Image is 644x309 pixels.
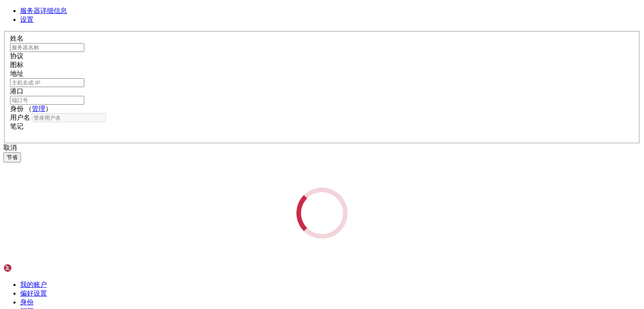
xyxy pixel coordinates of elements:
font: 姓名 [10,35,23,42]
a: 服务器详细信息 [20,7,67,14]
a: 身份 [20,299,34,306]
font: 节省 [7,154,18,160]
input: 端口号 [10,96,84,105]
a: 设置 [20,16,34,23]
a: 偏好设置 [20,290,47,297]
a: 我的账户 [20,281,47,288]
font: ） [45,105,52,112]
font: 用户名 [10,114,30,121]
font: 身份 [10,105,23,112]
font: 地址 [10,70,23,77]
font: 取消 [3,144,17,151]
input: 登录用户名 [32,113,106,122]
font: （ [25,105,32,112]
font: 协议 [10,52,23,59]
font: 笔记 [10,123,23,130]
font: 港口 [10,88,23,95]
button: 节省 [3,152,21,162]
input: 服务器名称 [10,43,84,52]
img: 壳牌 [3,264,52,272]
input: 主机名或 IP [10,78,84,87]
font: 图标 [10,61,23,68]
a: 管理 [32,105,45,112]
